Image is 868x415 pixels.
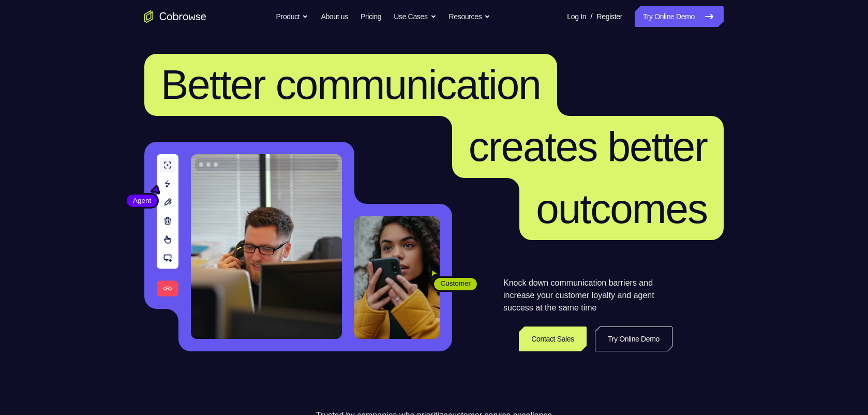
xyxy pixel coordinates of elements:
[276,6,309,27] button: Product
[354,216,440,339] img: A customer holding their phone
[449,6,491,27] button: Resources
[590,10,592,23] span: /
[469,124,707,170] span: creates better
[503,277,672,314] p: Knock down communication barriers and increase your customer loyalty and agent success at the sam...
[144,10,206,23] a: Go to the home page
[536,186,707,232] span: outcomes
[519,327,587,351] a: Contact Sales
[361,6,381,27] a: Pricing
[567,6,586,27] a: Log In
[321,6,348,27] a: About us
[191,154,342,339] img: A customer support agent talking on the phone
[394,6,436,27] button: Use Cases
[597,6,622,27] a: Register
[595,327,672,351] a: Try Online Demo
[635,6,724,27] a: Try Online Demo
[161,62,541,108] span: Better communication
